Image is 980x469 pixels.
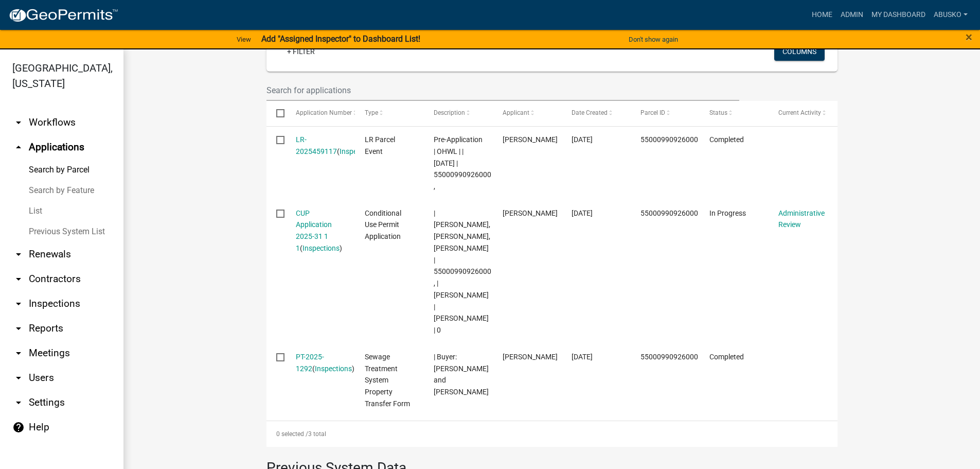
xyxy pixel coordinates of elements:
i: arrow_drop_up [12,141,25,153]
button: Columns [774,42,825,61]
i: arrow_drop_down [12,347,25,359]
a: LR-2025459117 [296,135,337,155]
a: Administrative Review [778,209,825,229]
datatable-header-cell: Type [355,101,424,126]
span: × [966,30,972,44]
span: Description [434,109,465,116]
span: Gregory L Johnson [503,209,558,217]
datatable-header-cell: Select [266,101,286,126]
i: arrow_drop_down [12,396,25,409]
a: PT-2025-1292 [296,353,324,373]
div: 3 total [266,421,838,447]
a: Admin [836,5,867,25]
span: 0 selected / [276,430,308,438]
a: + Filter [279,42,323,61]
span: Completed [709,135,744,144]
a: My Dashboard [867,5,930,25]
a: CUP Application 2025-31 1 1 [296,209,332,252]
i: arrow_drop_down [12,298,25,310]
span: Status [709,109,727,116]
i: arrow_drop_down [12,273,25,285]
i: arrow_drop_down [12,372,25,384]
span: Type [365,109,378,116]
span: 08/04/2025 [572,135,593,144]
span: Application Number [296,109,352,116]
span: Pre-Application | OHWL | | 08/04/2025 | 55000990926000 , [434,135,491,190]
datatable-header-cell: Status [700,101,769,126]
span: In Progress [709,209,746,217]
span: 06/04/2025 [572,353,593,361]
span: Current Activity [778,109,821,116]
button: Don't show again [625,31,682,48]
i: help [12,421,25,433]
div: ( ) [296,207,345,254]
strong: Add "Assigned Inspector" to Dashboard List! [261,34,420,44]
button: Close [966,31,972,43]
datatable-header-cell: Description [424,101,493,126]
input: Search for applications [266,80,740,101]
a: View [233,31,255,48]
span: Parcel ID [640,109,665,116]
span: Alexis Newark [503,135,558,144]
span: 55000990926000 [640,209,698,217]
i: arrow_drop_down [12,248,25,260]
a: Home [808,5,836,25]
span: 55000990926000 [640,353,698,361]
div: ( ) [296,134,345,158]
a: Inspections [315,364,352,373]
span: Applicant [503,109,529,116]
span: 08/03/2025 [572,209,593,217]
span: Date Created [572,109,608,116]
span: Jill Hagen [503,353,558,361]
datatable-header-cell: Applicant [493,101,562,126]
span: 55000990926000 [640,135,698,144]
datatable-header-cell: Current Activity [769,101,838,126]
div: ( ) [296,351,345,375]
a: Inspections [340,147,377,155]
a: Inspections [302,244,340,252]
span: | Buyer: Gregory L. and Marjorie K. Johnson [434,353,489,396]
datatable-header-cell: Date Created [562,101,631,126]
span: Conditional Use Permit Application [365,209,401,241]
datatable-header-cell: Application Number [286,101,355,126]
span: LR Parcel Event [365,135,395,155]
span: Sewage Treatment System Property Transfer Form [365,353,410,408]
i: arrow_drop_down [12,322,25,335]
datatable-header-cell: Parcel ID [631,101,700,126]
i: arrow_drop_down [12,116,25,129]
span: Completed [709,353,744,361]
a: abusko [930,5,972,25]
span: | Amy Busko, Christopher LeClair, Kyle Westergard | 55000990926000 , | GREGORY L JOHNSON | MARJOR... [434,209,491,335]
